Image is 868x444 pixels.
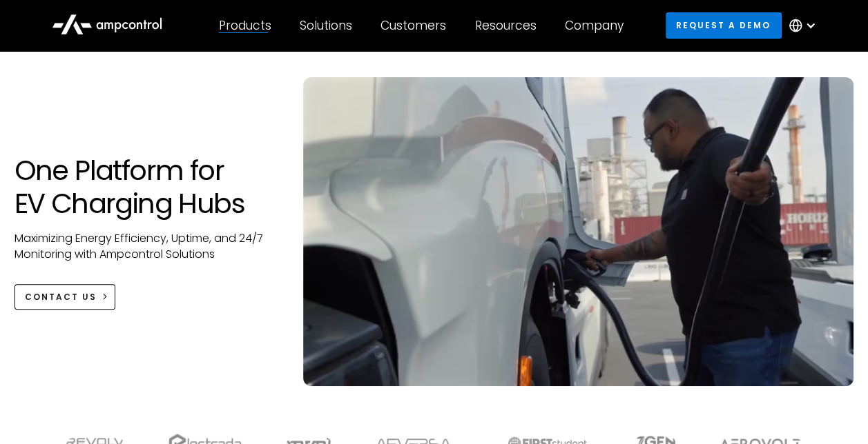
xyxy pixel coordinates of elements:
[15,154,276,220] h1: One Platform for EV Charging Hubs
[300,18,352,33] div: Solutions
[15,284,116,310] a: CONTACT US
[565,18,624,33] div: Company
[380,18,446,33] div: Customers
[15,231,276,262] p: Maximizing Energy Efficiency, Uptime, and 24/7 Monitoring with Ampcontrol Solutions
[219,18,271,33] div: Products
[25,291,97,303] div: CONTACT US
[666,12,782,38] a: Request a demo
[474,18,536,33] div: Resources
